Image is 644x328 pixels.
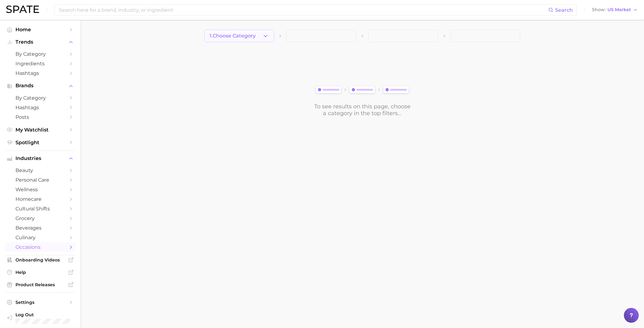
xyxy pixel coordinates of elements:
a: culinary [5,233,76,242]
span: Posts [15,114,65,120]
span: Trends [15,39,65,45]
a: beverages [5,223,76,233]
img: SPATE [6,6,39,13]
span: beverages [15,225,65,231]
span: homecare [15,196,65,202]
a: beauty [5,166,76,175]
a: Hashtags [5,103,76,112]
span: occasions [15,244,65,250]
button: ShowUS Market [590,6,639,14]
a: occasions [5,242,76,252]
span: by Category [15,95,65,101]
span: Hashtags [15,70,65,76]
a: Home [5,25,76,34]
a: Ingredients [5,59,76,68]
a: grocery [5,214,76,223]
a: Help [5,268,76,277]
input: Search here for a brand, industry, or ingredient [58,5,548,15]
button: Trends [5,37,76,47]
span: Settings [15,300,65,305]
span: Spotlight [15,140,65,145]
span: My Watchlist [15,127,65,133]
span: cultural shifts [15,206,65,212]
a: Settings [5,298,76,307]
span: personal care [15,177,65,183]
a: Product Releases [5,280,76,289]
button: Industries [5,154,76,163]
span: Search [555,7,573,13]
div: To see results on this page, choose a category in the top filters... [314,103,411,117]
span: Ingredients [15,61,65,67]
span: Product Releases [15,282,65,287]
span: Show [592,8,606,11]
span: Industries [15,156,65,161]
a: Spotlight [5,138,76,147]
span: culinary [15,235,65,240]
span: Hashtags [15,105,65,110]
a: My Watchlist [5,125,76,135]
span: beauty [15,167,65,173]
a: by Category [5,93,76,103]
span: grocery [15,215,65,221]
a: wellness [5,185,76,194]
span: US Market [607,8,631,11]
span: wellness [15,187,65,192]
a: Hashtags [5,68,76,78]
img: svg%3e [314,85,411,96]
span: Brands [15,83,65,88]
a: cultural shifts [5,204,76,214]
button: 1.Choose Category [204,30,274,42]
span: by Category [15,51,65,57]
span: Help [15,270,65,275]
a: Posts [5,112,76,122]
span: 1. Choose Category [210,33,256,39]
a: homecare [5,194,76,204]
span: Onboarding Videos [15,257,65,263]
button: Brands [5,81,76,90]
a: by Category [5,49,76,59]
a: Onboarding Videos [5,255,76,265]
span: Log Out [15,312,71,317]
span: Home [15,27,65,32]
a: Log out. Currently logged in with e-mail lerae.matz@unilever.com. [5,310,76,326]
a: personal care [5,175,76,185]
